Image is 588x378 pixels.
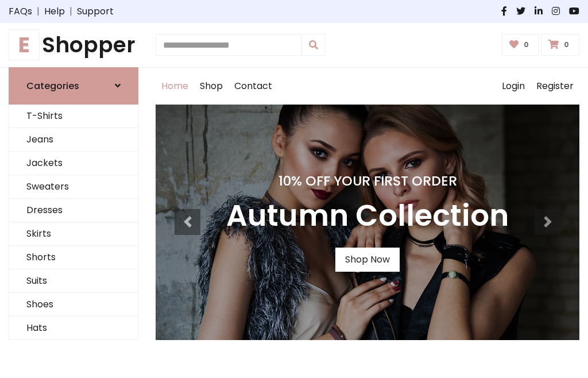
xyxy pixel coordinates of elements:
a: Shorts [9,246,138,269]
a: Support [77,5,114,18]
span: | [65,5,77,18]
a: EShopper [9,32,138,58]
span: 0 [521,40,532,50]
a: Shop [194,68,229,105]
a: Contact [229,68,278,105]
a: Hats [9,317,138,340]
a: Register [531,68,579,105]
a: FAQs [9,5,32,18]
a: T-Shirts [9,105,138,128]
a: Jeans [9,128,138,152]
a: 0 [541,34,579,56]
a: Sweaters [9,175,138,199]
span: E [9,29,40,60]
h4: 10% Off Your First Order [226,173,509,189]
a: Login [496,68,531,105]
a: Shoes [9,293,138,317]
a: Shop Now [335,248,400,272]
a: Help [44,5,65,18]
span: | [32,5,44,18]
a: 0 [502,34,539,56]
h6: Categories [26,80,79,91]
a: Home [156,68,194,105]
span: 0 [561,40,572,50]
a: Suits [9,269,138,293]
h1: Shopper [9,32,138,58]
h3: Autumn Collection [226,198,509,234]
a: Categories [9,67,138,105]
a: Skirts [9,222,138,246]
a: Dresses [9,199,138,222]
a: Jackets [9,152,138,175]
